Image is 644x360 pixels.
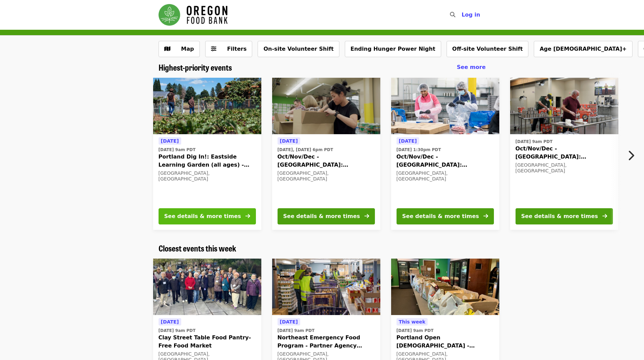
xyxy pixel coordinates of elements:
i: map icon [164,46,170,52]
img: Portland Dig In!: Eastside Learning Garden (all ages) - Aug/Sept/Oct organized by Oregon Food Bank [153,78,261,135]
img: Northeast Emergency Food Program - Partner Agency Support organized by Oregon Food Bank [272,259,380,315]
div: [GEOGRAPHIC_DATA], [GEOGRAPHIC_DATA] [159,170,256,182]
button: Off-site Volunteer Shift [447,41,529,57]
span: Closest events this week [159,242,236,254]
i: arrow-right icon [602,213,607,219]
div: See details & more times [402,212,479,220]
a: Closest events this week [159,243,236,253]
input: Search [459,7,465,23]
span: [DATE] [280,138,298,144]
a: Highest-priority events [159,63,232,72]
span: Northeast Emergency Food Program - Partner Agency Support [278,334,375,350]
span: Clay Street Table Food Pantry- Free Food Market [159,334,256,350]
button: Show map view [159,41,200,57]
time: [DATE] 9am PDT [159,147,196,153]
button: See details & more times [397,208,494,224]
i: arrow-right icon [364,213,369,219]
img: Oct/Nov/Dec - Portland: Repack/Sort (age 8+) organized by Oregon Food Bank [272,78,380,135]
time: [DATE] 1:30pm PDT [397,147,441,153]
button: Age [DEMOGRAPHIC_DATA]+ [534,41,632,57]
i: arrow-right icon [245,213,250,219]
button: Next item [622,146,644,165]
i: arrow-right icon [483,213,488,219]
div: [GEOGRAPHIC_DATA], [GEOGRAPHIC_DATA] [516,162,613,174]
button: See details & more times [159,208,256,224]
span: Oct/Nov/Dec - [GEOGRAPHIC_DATA]: Repack/Sort (age [DEMOGRAPHIC_DATA]+) [516,145,613,161]
time: [DATE] 9am PDT [516,139,553,145]
img: Oct/Nov/Dec - Portland: Repack/Sort (age 16+) organized by Oregon Food Bank [510,78,618,135]
span: Portland Open [DEMOGRAPHIC_DATA] - Partner Agency Support (16+) [397,334,494,350]
time: [DATE] 9am PDT [278,328,315,334]
span: [DATE] [161,319,179,325]
i: chevron-right icon [627,149,634,162]
time: [DATE] 9am PDT [159,328,196,334]
i: search icon [450,11,455,18]
span: Oct/Nov/Dec - [GEOGRAPHIC_DATA]: Repack/Sort (age [DEMOGRAPHIC_DATA]+) [278,153,375,169]
div: [GEOGRAPHIC_DATA], [GEOGRAPHIC_DATA] [397,170,494,182]
span: Portland Dig In!: Eastside Learning Garden (all ages) - Aug/Sept/Oct [159,153,256,169]
img: Clay Street Table Food Pantry- Free Food Market organized by Oregon Food Bank [153,259,261,315]
img: Oregon Food Bank - Home [159,4,228,26]
div: See details & more times [283,212,360,220]
img: Portland Open Bible - Partner Agency Support (16+) organized by Oregon Food Bank [391,259,499,315]
a: See details for "Oct/Nov/Dec - Portland: Repack/Sort (age 8+)" [272,78,380,230]
button: Filters (0 selected) [205,41,253,57]
span: Oct/Nov/Dec - [GEOGRAPHIC_DATA]: Repack/Sort (age [DEMOGRAPHIC_DATA]+) [397,153,494,169]
button: Ending Hunger Power Night [345,41,441,57]
time: [DATE] 9am PDT [397,328,434,334]
i: sliders-h icon [211,46,216,52]
span: Map [181,46,194,52]
a: See details for "Oct/Nov/Dec - Beaverton: Repack/Sort (age 10+)" [391,78,499,230]
a: See more [457,63,485,71]
button: See details & more times [516,208,613,224]
div: See details & more times [164,212,241,220]
span: [DATE] [280,319,298,325]
a: See details for "Portland Dig In!: Eastside Learning Garden (all ages) - Aug/Sept/Oct" [153,78,261,230]
span: See more [457,64,485,70]
div: See details & more times [521,212,598,220]
img: Oct/Nov/Dec - Beaverton: Repack/Sort (age 10+) organized by Oregon Food Bank [391,78,499,135]
span: This week [399,319,426,325]
div: [GEOGRAPHIC_DATA], [GEOGRAPHIC_DATA] [278,170,375,182]
div: Closest events this week [153,243,491,253]
span: [DATE] [399,138,417,144]
span: [DATE] [161,138,179,144]
time: [DATE], [DATE] 6pm PDT [278,147,333,153]
span: Highest-priority events [159,61,232,73]
button: See details & more times [278,208,375,224]
a: See details for "Oct/Nov/Dec - Portland: Repack/Sort (age 16+)" [510,78,618,230]
button: Log in [456,8,485,22]
span: Filters [227,46,247,52]
span: Log in [461,11,480,18]
div: Highest-priority events [153,63,491,72]
button: On-site Volunteer Shift [258,41,339,57]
